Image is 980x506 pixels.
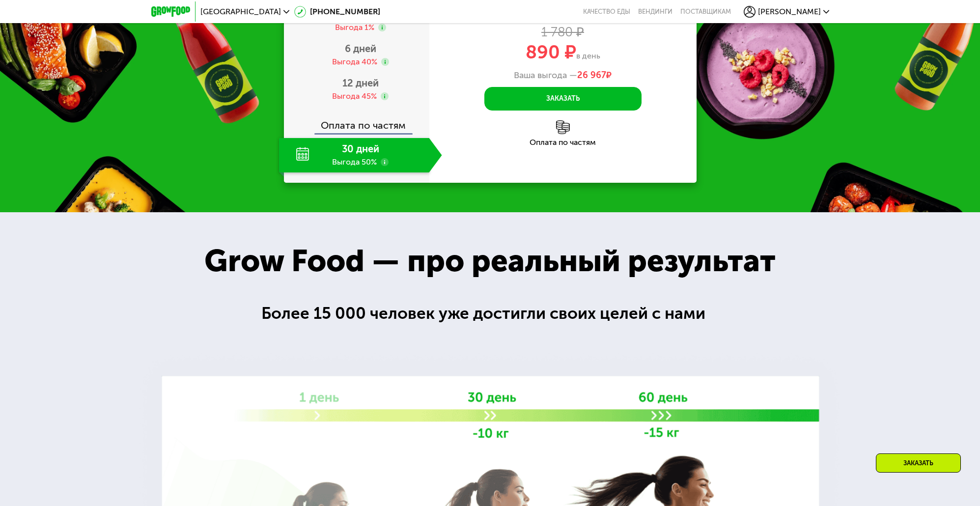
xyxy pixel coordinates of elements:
[526,41,576,63] span: 890 ₽
[285,111,429,133] div: Оплата по частям
[638,8,672,16] a: Вендинги
[342,77,379,89] span: 12 дней
[556,120,570,134] img: l6xcnZfty9opOoJh.png
[680,8,731,16] div: поставщикам
[429,70,697,81] div: Ваша выгода —
[576,51,600,60] span: в день
[181,238,799,284] div: Grow Food — про реальный результат
[200,8,281,16] span: [GEOGRAPHIC_DATA]
[429,27,697,38] div: 1 780 ₽
[577,70,612,81] span: ₽
[332,56,377,67] div: Выгода 40%
[583,8,630,16] a: Качество еды
[484,87,642,111] button: Заказать
[429,139,697,146] div: Оплата по частям
[876,453,961,473] div: Заказать
[294,6,380,18] a: [PHONE_NUMBER]
[332,91,377,102] div: Выгода 45%
[261,301,719,327] div: Более 15 000 человек уже достигли своих целей с нами
[758,8,821,16] span: [PERSON_NAME]
[345,43,376,55] span: 6 дней
[577,70,606,81] span: 26 967
[335,22,374,33] div: Выгода 1%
